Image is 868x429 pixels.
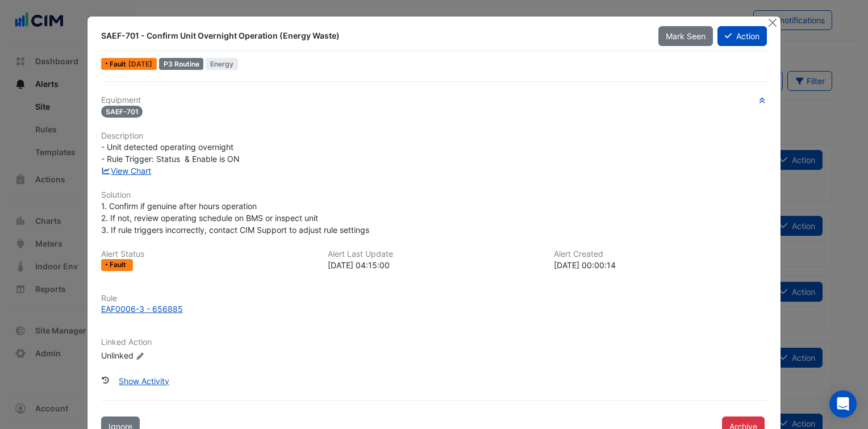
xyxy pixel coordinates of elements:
div: SAEF-701 - Confirm Unit Overnight Operation (Energy Waste) [101,30,645,41]
button: Mark Seen [658,26,713,46]
h6: Linked Action [101,338,767,347]
span: Energy [206,58,238,70]
button: Close [766,16,778,28]
div: Open Intercom Messenger [829,390,857,418]
h6: Description [101,131,767,141]
div: EAF0006-3 - 656885 [101,303,183,315]
div: [DATE] 04:15:00 [328,259,541,271]
button: Action [717,26,767,46]
div: P3 Routine [159,58,204,70]
button: Show Activity [111,371,177,391]
span: Mark Seen [666,31,706,41]
div: Unlinked [101,349,237,361]
span: Mon 08-Sep-2025 02:15 AEST [128,60,152,68]
a: View Chart [101,166,152,176]
a: EAF0006-3 - 656885 [101,303,767,315]
h6: Solution [101,190,767,200]
span: 1. Confirm if genuine after hours operation 2. If not, review operating schedule on BMS or inspec... [101,201,369,235]
fa-icon: Edit Linked Action [136,352,144,360]
h6: Alert Created [554,249,767,259]
span: Fault [110,261,128,268]
h6: Alert Status [101,249,314,259]
span: Fault [110,61,128,68]
h6: Equipment [101,95,767,105]
div: [DATE] 00:00:14 [554,259,767,271]
h6: Rule [101,294,767,303]
span: - Unit detected operating overnight - Rule Trigger: Status & Enable is ON [101,142,240,164]
h6: Alert Last Update [328,249,541,259]
span: SAEF-701 [101,106,143,118]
